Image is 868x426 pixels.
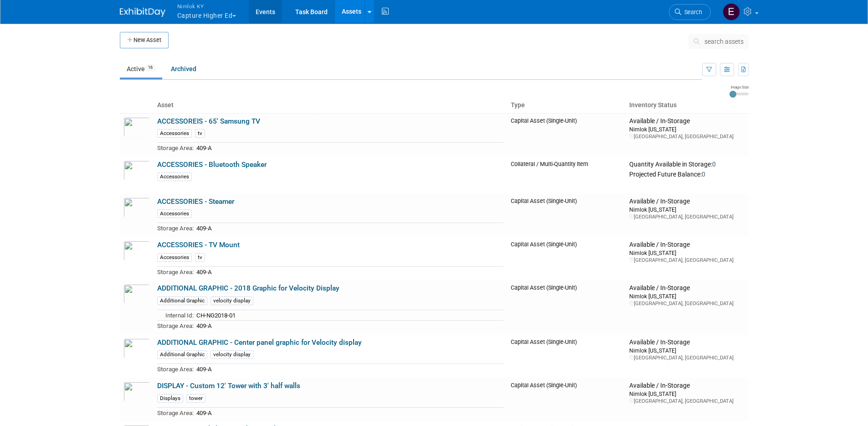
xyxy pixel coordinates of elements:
td: Capital Asset (Single-Unit) [507,113,626,157]
td: Collateral / Multi-Quantity Item [507,157,626,194]
div: Additional Graphic [157,350,207,359]
span: 16 [145,64,155,71]
div: Nimlok [US_STATE] [629,206,745,213]
span: 0 [702,171,705,178]
div: [GEOGRAPHIC_DATA], [GEOGRAPHIC_DATA] [629,213,745,220]
th: Asset [154,98,507,113]
div: [GEOGRAPHIC_DATA], [GEOGRAPHIC_DATA] [629,300,745,307]
a: ACCESSORIES - Bluetooth Speaker [157,161,267,169]
a: ADDITIONAL GRAPHIC - Center panel graphic for Velocity display [157,338,362,347]
div: tv [195,129,205,138]
td: 409-A [194,143,503,153]
div: [GEOGRAPHIC_DATA], [GEOGRAPHIC_DATA] [629,257,745,264]
a: ACCESSORIES - TV Mount [157,241,240,249]
div: [GEOGRAPHIC_DATA], [GEOGRAPHIC_DATA] [629,398,745,405]
td: 409-A [194,407,503,418]
div: Nimlok [US_STATE] [629,292,745,300]
img: Elizabeth Griffin [723,3,740,21]
button: search assets [688,34,749,49]
a: DISPLAY - Custom 12' Tower with 3' half walls [157,382,300,390]
a: ACCESSOREIS - 65' Samsung TV [157,117,260,125]
td: Capital Asset (Single-Unit) [507,237,626,281]
span: Storage Area: [157,366,194,373]
a: Archived [164,60,203,78]
td: 409-A [194,223,503,234]
div: [GEOGRAPHIC_DATA], [GEOGRAPHIC_DATA] [629,354,745,361]
span: Search [681,9,702,16]
div: Nimlok [US_STATE] [629,390,745,398]
div: Accessories [157,172,192,181]
div: Available / In-Storage [629,241,745,249]
div: Nimlok [US_STATE] [629,125,745,133]
span: Storage Area: [157,225,194,232]
div: Displays [157,394,183,403]
div: Available / In-Storage [629,284,745,292]
td: 409-A [194,321,503,331]
div: [GEOGRAPHIC_DATA], [GEOGRAPHIC_DATA] [629,133,745,140]
td: Capital Asset (Single-Unit) [507,378,626,421]
a: ACCESSORIES - Steamer [157,197,234,206]
span: 0 [712,161,716,168]
span: Storage Area: [157,269,194,275]
td: Capital Asset (Single-Unit) [507,194,626,237]
td: CH-NG2018-01 [194,310,503,321]
a: Active16 [120,60,162,78]
td: Capital Asset (Single-Unit) [507,281,626,335]
button: New Asset [120,32,169,48]
td: Capital Asset (Single-Unit) [507,335,626,378]
span: Nimlok KY [177,1,236,11]
td: 409-A [194,266,503,277]
span: Storage Area: [157,145,194,151]
div: Projected Future Balance: [629,169,745,179]
span: Storage Area: [157,322,194,329]
div: Available / In-Storage [629,338,745,347]
div: Nimlok [US_STATE] [629,249,745,257]
div: Nimlok [US_STATE] [629,347,745,354]
div: Image Size [729,84,749,90]
div: tower [186,394,205,403]
div: velocity display [211,296,253,305]
div: Accessories [157,253,192,262]
td: Internal Id: [157,310,194,321]
div: tv [195,253,205,262]
div: Quantity Available in Storage: [629,161,745,169]
div: Available / In-Storage [629,197,745,206]
div: velocity display [211,350,253,359]
div: Accessories [157,209,192,218]
th: Type [507,98,626,113]
span: search assets [704,38,744,45]
span: Storage Area: [157,410,194,416]
div: Available / In-Storage [629,382,745,390]
div: Available / In-Storage [629,117,745,125]
img: ExhibitDay [120,8,165,17]
td: 409-A [194,364,503,374]
div: Additional Graphic [157,296,207,305]
a: Search [669,4,711,20]
div: Accessories [157,129,192,138]
a: ADDITIONAL GRAPHIC - 2018 Graphic for Velocity Display [157,284,339,292]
